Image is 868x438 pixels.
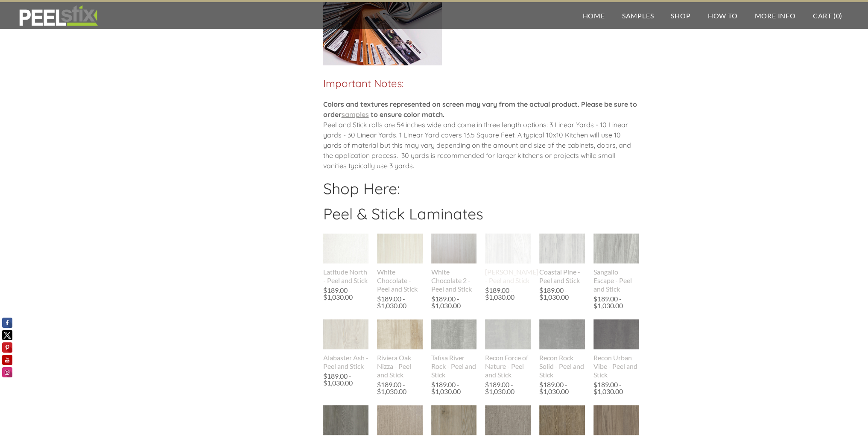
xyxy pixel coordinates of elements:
[431,319,477,350] img: s832171791223022656_p644_i1_w307.jpeg
[377,319,423,379] a: Riviera Oak Nizza - Peel and Stick
[323,100,637,119] font: Colors and textures represented on screen may vary from the actual product. Please be sure to ord...
[746,2,804,29] a: More Info
[539,234,585,285] a: Coastal Pine - Peel and Stick
[431,319,477,379] a: Tafisa River Rock - Peel and Stick
[593,219,639,278] img: s832171791223022656_p779_i1_w640.jpeg
[323,287,367,301] div: $189.00 - $1,030.00
[804,2,851,29] a: Cart (0)
[377,405,423,435] img: s832171791223022656_p482_i1_w400.jpeg
[539,310,585,359] img: s832171791223022656_p891_i1_w1536.jpeg
[593,381,637,395] div: $189.00 - $1,030.00
[485,287,529,301] div: $189.00 - $1,030.00
[323,204,639,229] h2: Peel & Stick Laminates
[593,353,639,379] div: Recon Urban Vibe - Peel and Stick
[431,219,477,278] img: s832171791223022656_p793_i1_w640.jpeg
[323,373,367,386] div: $189.00 - $1,030.00
[377,234,423,293] a: White Chocolate - Peel and Stick
[323,306,369,363] img: s832171791223022656_p842_i1_w738.png
[323,319,369,371] a: Alabaster Ash - Peel and Stick
[485,218,531,280] img: s832171791223022656_p841_i1_w690.png
[539,268,585,285] div: Coastal Pine - Peel and Stick
[699,2,746,29] a: How To
[323,234,369,285] a: Latitude North - Peel and Stick
[574,2,614,29] a: Home
[539,287,583,301] div: $189.00 - $1,030.00
[323,77,403,90] font: Important Notes:
[485,268,531,285] div: [PERSON_NAME] - Peel and Stick
[17,5,99,26] img: REFACE SUPPLIES
[431,381,475,395] div: $189.00 - $1,030.00
[539,405,585,435] img: s832171791223022656_p484_i1_w400.jpeg
[593,310,639,359] img: s832171791223022656_p893_i1_w1536.jpeg
[377,295,421,309] div: $189.00 - $1,030.00
[431,353,477,379] div: Tafisa River Rock - Peel and Stick
[593,319,639,379] a: Recon Urban Vibe - Peel and Stick
[323,99,639,179] div: ​ Peel and Stick rolls are 54 inches wide and come in three length options: 3 Linear Yards - 10 L...
[323,268,369,285] div: Latitude North - Peel and Stick
[323,234,369,264] img: s832171791223022656_p581_i1_w400.jpeg
[342,110,369,119] a: samples
[539,353,585,379] div: Recon Rock Solid - Peel and Stick
[485,381,529,395] div: $189.00 - $1,030.00
[485,319,531,379] a: Recon Force of Nature - Peel and Stick
[836,12,840,20] span: 0
[323,353,369,371] div: Alabaster Ash - Peel and Stick
[485,405,531,435] img: s832171791223022656_p580_i1_w400.jpeg
[485,353,531,379] div: Recon Force of Nature - Peel and Stick
[662,2,699,29] a: Shop
[539,219,585,278] img: s832171791223022656_p847_i1_w716.png
[377,319,423,350] img: s832171791223022656_p691_i2_w640.jpeg
[539,319,585,379] a: Recon Rock Solid - Peel and Stick
[377,381,421,395] div: $189.00 - $1,030.00
[485,310,531,359] img: s832171791223022656_p895_i1_w1536.jpeg
[539,381,583,395] div: $189.00 - $1,030.00
[593,268,639,293] div: Sangallo Escape - Peel and Stick
[377,353,423,379] div: Riviera Oak Nizza - Peel and Stick
[431,234,477,293] a: White Chocolate 2 - Peel and Stick
[593,234,639,293] a: Sangallo Escape - Peel and Stick
[593,295,637,309] div: $189.00 - $1,030.00
[431,295,475,309] div: $189.00 - $1,030.00
[431,268,477,293] div: White Chocolate 2 - Peel and Stick
[377,234,423,264] img: s832171791223022656_p588_i1_w400.jpeg
[377,268,423,293] div: White Chocolate - Peel and Stick
[485,234,531,285] a: [PERSON_NAME] - Peel and Stick
[614,2,663,29] a: Samples
[323,179,639,204] h2: Shop Here:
